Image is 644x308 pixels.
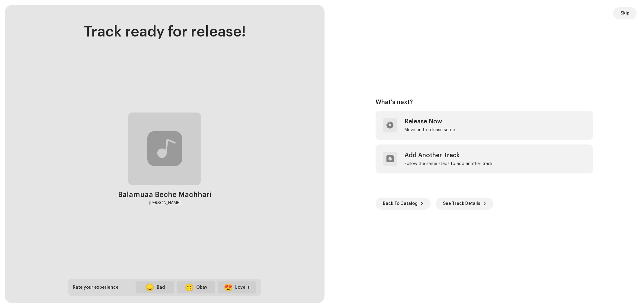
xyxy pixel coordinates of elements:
[73,285,119,290] span: Rate your experience
[84,24,246,40] div: Track ready for release!
[376,111,593,140] re-a-post-create-item: Release Now
[443,198,480,210] span: See Track Details
[376,99,593,106] div: What's next?
[149,199,181,207] div: [PERSON_NAME]
[620,7,630,19] span: Skip
[145,284,154,291] div: 😞
[405,118,455,125] div: Release Now
[196,284,207,291] div: Okay
[157,284,165,291] div: Bad
[224,284,233,291] div: 😍
[383,198,418,210] span: Back To Catalog
[436,198,494,210] button: See Track Details
[405,152,493,159] div: Add Another Track
[118,190,211,199] div: Balamuaa Beche Machhari
[235,284,251,291] div: Love it!
[405,161,493,166] div: Follow the same steps to add another track
[185,284,194,291] div: 🙂
[613,7,637,19] button: Skip
[376,144,593,173] re-a-post-create-item: Add Another Track
[405,128,455,132] div: Move on to release setup
[376,198,431,210] button: Back To Catalog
